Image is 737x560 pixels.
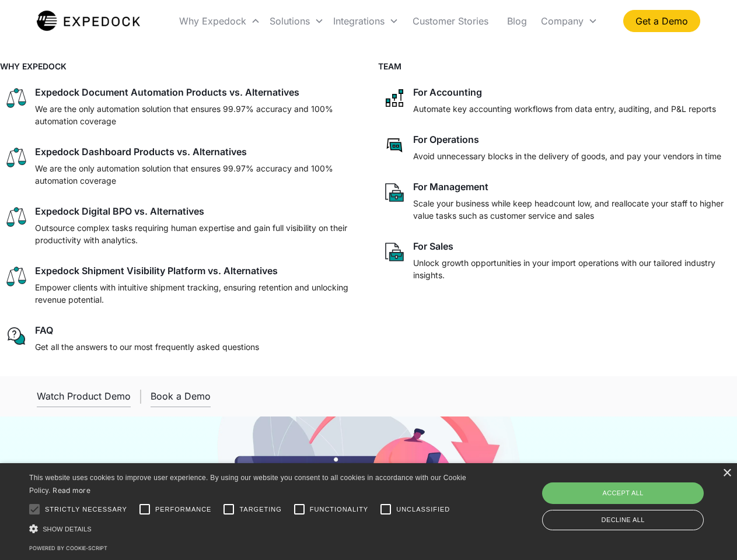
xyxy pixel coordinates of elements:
[35,281,355,306] p: Empower clients with intuitive shipment tracking, ensuring retention and unlocking revenue potent...
[35,324,53,336] div: FAQ
[151,386,211,407] a: Book a Demo
[35,162,355,187] p: We are the only automation solution that ensures 99.97% accuracy and 100% automation coverage
[265,1,329,41] div: Solutions
[35,146,247,157] div: Expedock Dashboard Products vs. Alternatives
[155,505,212,514] span: Performance
[413,257,733,281] p: Unlock growth opportunities in your import operations with our tailored industry insights.
[43,526,92,533] span: Show details
[413,240,453,252] div: For Sales
[5,324,28,348] img: regular chat bubble icon
[413,86,482,98] div: For Accounting
[413,150,721,162] p: Avoid unnecessary blocks in the delivery of goods, and pay your vendors in time
[413,181,488,192] div: For Management
[333,15,385,27] div: Integrations
[35,103,355,127] p: We are the only automation solution that ensures 99.97% accuracy and 100% automation coverage
[53,486,90,495] a: Read more
[35,265,278,276] div: Expedock Shipment Visibility Platform vs. Alternatives
[413,197,733,222] p: Scale your business while keep headcount low, and reallocate your staff to higher value tasks suc...
[5,146,28,169] img: scale icon
[498,1,536,41] a: Blog
[403,1,498,41] a: Customer Stories
[329,1,403,41] div: Integrations
[5,86,28,110] img: scale icon
[174,1,265,41] div: Why Expedock
[5,205,28,229] img: scale icon
[35,222,355,246] p: Outsource complex tasks requiring human expertise and gain full visibility on their productivity ...
[541,15,584,27] div: Company
[37,390,131,402] div: Watch Product Demo
[151,390,211,402] div: Book a Demo
[536,1,602,41] div: Company
[37,9,140,33] a: home
[179,15,246,27] div: Why Expedock
[310,505,368,514] span: Functionality
[239,505,281,514] span: Targeting
[37,9,140,33] img: Expedock Logo
[543,434,737,560] iframe: Chat Widget
[270,15,310,27] div: Solutions
[29,523,470,535] div: Show details
[623,10,700,32] a: Get a Demo
[413,103,716,115] p: Automate key accounting workflows from data entry, auditing, and P&L reports
[396,505,450,514] span: Unclassified
[29,545,107,551] a: Powered by cookie-script
[383,240,406,264] img: paper and bag icon
[45,505,127,514] span: Strictly necessary
[35,86,299,98] div: Expedock Document Automation Products vs. Alternatives
[413,134,479,145] div: For Operations
[29,474,466,495] span: This website uses cookies to improve user experience. By using our website you consent to all coo...
[35,205,204,217] div: Expedock Digital BPO vs. Alternatives
[37,386,131,407] a: open lightbox
[383,181,406,204] img: paper and bag icon
[5,265,28,288] img: scale icon
[35,341,259,353] p: Get all the answers to our most frequently asked questions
